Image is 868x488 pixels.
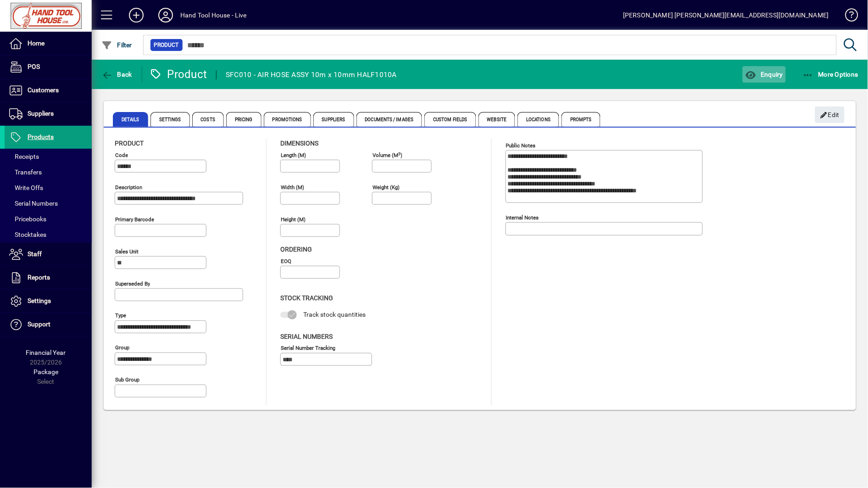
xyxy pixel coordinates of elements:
[115,377,139,383] mat-label: Sub group
[280,246,312,253] span: Ordering
[280,333,333,340] span: Serial Numbers
[5,211,92,227] a: Pricebooks
[281,152,306,158] mat-label: Length (m)
[281,258,291,264] mat-label: EOQ
[28,86,59,94] span: Customers
[122,7,151,23] button: Add
[9,231,46,238] span: Stocktakes
[506,142,536,149] mat-label: Public Notes
[281,345,335,351] mat-label: Serial Number tracking
[479,112,516,127] span: Website
[115,248,139,255] mat-label: Sales unit
[151,7,180,23] button: Profile
[9,184,43,191] span: Write Offs
[113,112,148,127] span: Details
[5,102,92,125] a: Suppliers
[313,112,354,127] span: Suppliers
[5,79,92,102] a: Customers
[115,345,129,351] mat-label: Group
[28,133,54,140] span: Products
[5,164,92,180] a: Transfers
[373,184,400,191] mat-label: Weight (Kg)
[281,184,304,191] mat-label: Width (m)
[99,37,134,53] button: Filter
[149,67,207,82] div: Product
[5,56,92,79] a: POS
[226,67,397,82] div: SFC010 - AIR HOSE ASSY 10m x 10mm HALF1010A
[5,243,92,266] a: Staff
[28,320,50,328] span: Support
[115,140,144,147] span: Product
[26,349,66,356] span: Financial Year
[99,66,134,83] button: Back
[28,250,42,258] span: Staff
[180,8,247,22] div: Hand Tool House - Live
[281,216,306,223] mat-label: Height (m)
[264,112,311,127] span: Promotions
[303,311,366,318] span: Track stock quantities
[115,216,154,223] mat-label: Primary barcode
[5,196,92,211] a: Serial Numbers
[28,297,51,304] span: Settings
[9,200,58,207] span: Serial Numbers
[28,63,40,70] span: POS
[424,112,476,127] span: Custom Fields
[745,71,783,78] span: Enquiry
[5,313,92,336] a: Support
[280,140,318,147] span: Dimensions
[226,112,262,127] span: Pricing
[9,215,46,223] span: Pricebooks
[33,368,58,376] span: Package
[803,71,859,78] span: More Options
[192,112,224,127] span: Costs
[743,66,785,83] button: Enquiry
[115,184,142,191] mat-label: Description
[115,280,150,287] mat-label: Superseded by
[101,71,132,78] span: Back
[5,180,92,196] a: Write Offs
[5,32,92,55] a: Home
[150,112,190,127] span: Settings
[838,2,857,32] a: Knowledge Base
[101,41,132,49] span: Filter
[92,66,142,83] app-page-header-button: Back
[517,112,559,127] span: Locations
[28,39,45,47] span: Home
[5,227,92,242] a: Stocktakes
[398,151,401,156] sup: 3
[115,152,128,158] mat-label: Code
[815,107,845,123] button: Edit
[562,112,601,127] span: Prompts
[623,8,829,22] div: [PERSON_NAME] [PERSON_NAME][EMAIL_ADDRESS][DOMAIN_NAME]
[506,214,539,221] mat-label: Internal Notes
[9,168,42,176] span: Transfers
[28,110,54,117] span: Suppliers
[801,66,861,83] button: More Options
[356,112,423,127] span: Documents / Images
[820,107,840,123] span: Edit
[5,290,92,313] a: Settings
[373,152,402,158] mat-label: Volume (m )
[154,40,179,50] span: Product
[115,313,126,319] mat-label: Type
[28,274,50,281] span: Reports
[5,149,92,164] a: Receipts
[5,266,92,289] a: Reports
[9,153,39,160] span: Receipts
[280,294,333,302] span: Stock Tracking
